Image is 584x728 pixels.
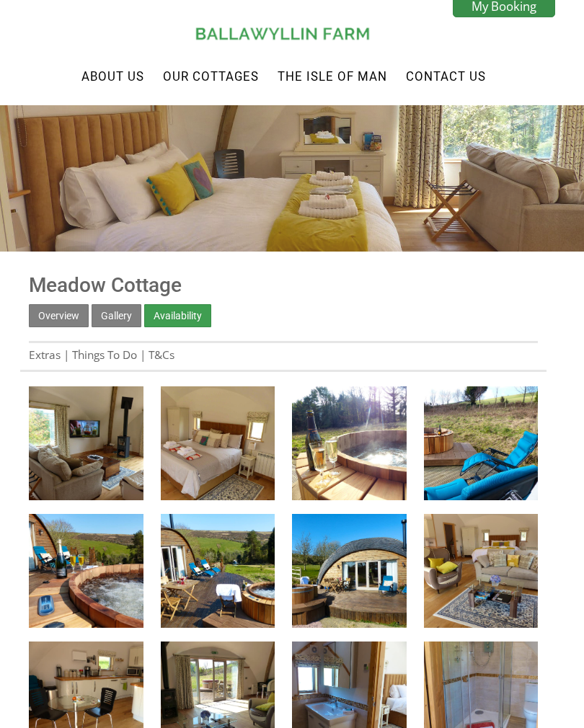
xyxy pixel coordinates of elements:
img: Private hot tub & decking area [424,386,539,501]
a: Gallery [92,304,141,327]
img: Hot tub & bubbles [292,386,407,501]
a: About Us [81,69,144,84]
a: T&Cs [149,347,174,363]
a: Our Cottages [163,69,259,84]
img: Living area [29,386,143,501]
a: Contact Us [406,69,486,84]
a: The Isle of Man [278,69,387,84]
img: Exterior [292,514,407,629]
img: Hot tub and view [29,514,143,629]
img: Super king size bed [161,386,275,501]
img: Exterior and view [161,514,275,629]
a: Extras [29,347,61,363]
a: Meadow Cottage [29,273,182,297]
img: Ballawyllin Farm [193,23,373,44]
img: Living area [424,514,539,629]
a: Things To Do [72,347,137,363]
a: Overview [29,304,89,327]
a: Availability [144,304,211,327]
